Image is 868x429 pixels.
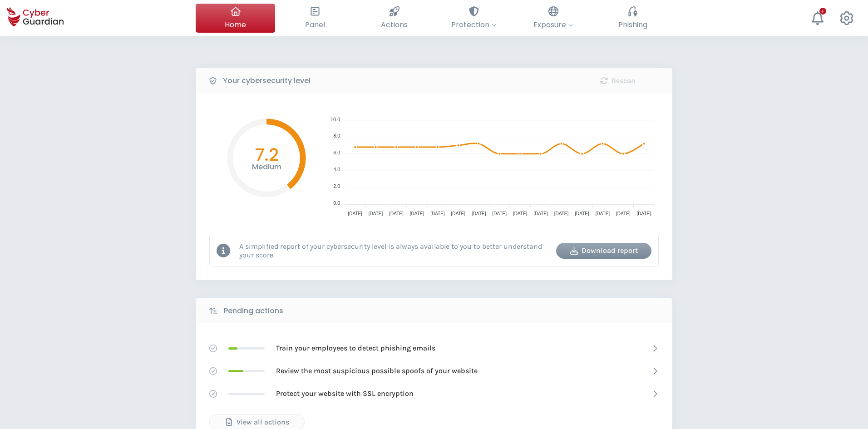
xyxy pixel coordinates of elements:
div: + [819,8,826,15]
button: Actions [355,4,434,33]
span: Exposure [533,19,573,30]
div: View all actions [217,417,297,428]
button: Panel [275,4,355,33]
tspan: 4.0 [333,167,340,172]
tspan: 2.0 [333,183,340,189]
tspan: [DATE] [410,211,424,216]
b: Your cybersecurity level [223,75,311,86]
button: Exposure [513,4,593,33]
tspan: [DATE] [451,211,466,216]
tspan: [DATE] [430,211,445,216]
p: Protect your website with SSL encryption [276,389,414,399]
tspan: 0.0 [333,200,340,206]
tspan: [DATE] [492,211,507,216]
span: Phishing [618,19,647,30]
p: Review the most suspicious possible spoofs of your website [276,366,478,376]
tspan: 10.0 [330,117,340,122]
button: Protection [434,4,513,33]
div: Rescan [577,75,659,86]
button: Phishing [593,4,672,33]
span: Home [225,19,246,30]
tspan: [DATE] [616,211,631,216]
tspan: [DATE] [637,211,651,216]
b: Pending actions [224,306,283,316]
button: Rescan [570,73,666,89]
span: Protection [451,19,496,30]
span: Actions [381,19,408,30]
tspan: [DATE] [575,211,589,216]
tspan: [DATE] [533,211,548,216]
p: A simplified report of your cybersecurity level is always available to you to better understand y... [239,242,549,259]
button: Download report [556,243,651,259]
span: Panel [305,19,325,30]
tspan: [DATE] [369,211,383,216]
button: Home [196,4,275,33]
div: Download report [563,245,645,256]
tspan: [DATE] [513,211,528,216]
p: Train your employees to detect phishing emails [276,343,435,353]
tspan: [DATE] [554,211,569,216]
tspan: 6.0 [333,150,340,155]
tspan: [DATE] [596,211,610,216]
tspan: [DATE] [472,211,486,216]
tspan: [DATE] [348,211,362,216]
tspan: 8.0 [333,133,340,138]
tspan: [DATE] [389,211,404,216]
